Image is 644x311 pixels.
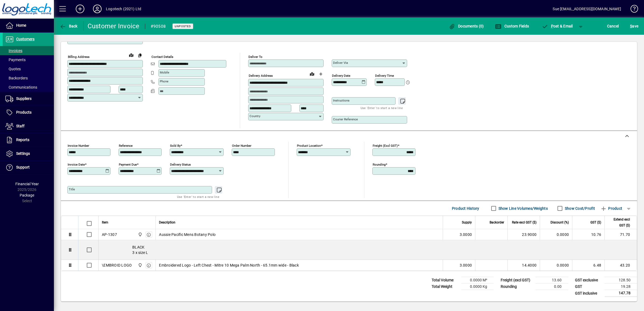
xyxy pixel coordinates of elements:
[429,284,461,290] td: Total Weight
[461,277,494,284] td: 0.0000 M³
[460,263,472,268] span: 3.0000
[3,133,54,147] a: Reports
[630,24,632,28] span: S
[572,290,605,297] td: GST inclusive
[3,83,54,92] a: Communications
[3,106,54,119] a: Products
[16,37,34,41] span: Customers
[160,79,168,83] mat-label: Phone
[373,144,398,148] mat-label: Freight (excl GST)
[119,144,133,148] mat-label: Reference
[137,232,143,237] span: Central
[449,24,484,28] span: Documents (0)
[608,216,630,228] span: Extend excl GST ($)
[605,290,637,297] td: 147.78
[450,204,482,213] button: Product History
[151,22,166,31] div: #90508
[598,204,625,213] button: Product
[539,21,576,31] button: Post & Email
[448,21,485,31] button: Documents (0)
[68,163,85,166] mat-label: Invoice date
[119,163,137,166] mat-label: Payment due
[3,19,54,32] a: Home
[605,284,637,290] td: 19.28
[607,22,619,30] span: Cancel
[60,24,78,28] span: Back
[5,67,21,71] span: Quotes
[452,204,479,213] span: Product History
[604,229,637,240] td: 71.70
[5,85,37,89] span: Communications
[159,219,175,225] span: Description
[572,284,605,290] td: GST
[494,21,530,31] button: Custom Fields
[5,58,26,62] span: Payments
[572,277,605,284] td: GST exclusive
[373,163,386,166] mat-label: Rounding
[15,182,39,186] span: Financial Year
[333,117,358,121] mat-label: Courier Reference
[68,144,89,148] mat-label: Invoice number
[536,284,568,290] td: 0.00
[3,161,54,174] a: Support
[102,219,108,225] span: Item
[99,240,637,260] div: BLACK 3 x size L
[54,21,84,31] app-page-header-button: Back
[495,24,529,28] span: Custom Fields
[159,263,299,268] span: Embroidered Logo - Left Chest - Mitre 10 Mega Palm North - 65.1mm wide - Black
[498,277,536,284] td: Freight (excl GST)
[462,219,472,225] span: Supply
[590,219,601,225] span: GST ($)
[333,99,349,102] mat-label: Instructions
[297,144,321,148] mat-label: Product location
[88,22,140,30] div: Customer Invoice
[512,219,536,225] span: Rate excl GST ($)
[250,114,260,118] mat-label: Country
[16,110,32,114] span: Products
[16,138,29,142] span: Reports
[3,147,54,160] a: Settings
[5,48,22,53] span: Invoices
[511,232,536,237] div: 23.9000
[600,204,622,213] span: Product
[626,1,637,19] a: Knowledge Base
[177,194,219,200] mat-hint: Use 'Enter' to start a new line
[89,4,106,14] button: Profile
[605,277,637,284] td: 128.50
[16,165,30,169] span: Support
[159,232,216,237] span: Aussie Pacific Mens Botany Polo
[3,120,54,133] a: Staff
[3,64,54,74] a: Quotes
[175,25,191,28] span: Unposted
[137,262,143,268] span: Central
[127,51,136,59] a: View on map
[102,263,132,268] div: \EMBROID LOGO
[606,21,620,31] button: Cancel
[498,284,536,290] td: Rounding
[572,260,604,271] td: 6.48
[604,260,637,271] td: 43.20
[460,232,472,237] span: 3.0000
[69,187,75,191] mat-label: Title
[316,70,325,78] button: Choose address
[553,5,621,13] div: Sue [EMAIL_ADDRESS][DOMAIN_NAME]
[550,219,569,225] span: Discount (%)
[3,55,54,64] a: Payments
[170,144,181,148] mat-label: Sold by
[630,22,638,30] span: ave
[71,4,89,14] button: Add
[160,71,169,74] mat-label: Mobile
[361,105,403,111] mat-hint: Use 'Enter' to start a new line
[511,263,536,268] div: 14.4000
[540,229,572,240] td: 0.0000
[16,124,25,128] span: Staff
[375,74,394,78] mat-label: Delivery time
[497,206,548,211] label: Show Line Volumes/Weights
[106,5,141,13] div: Logotech (2021) Ltd
[429,277,461,284] td: Total Volume
[136,51,144,60] button: Copy to Delivery address
[16,23,26,27] span: Home
[564,206,595,211] label: Show Cost/Profit
[170,163,191,166] mat-label: Delivery status
[5,76,28,80] span: Backorders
